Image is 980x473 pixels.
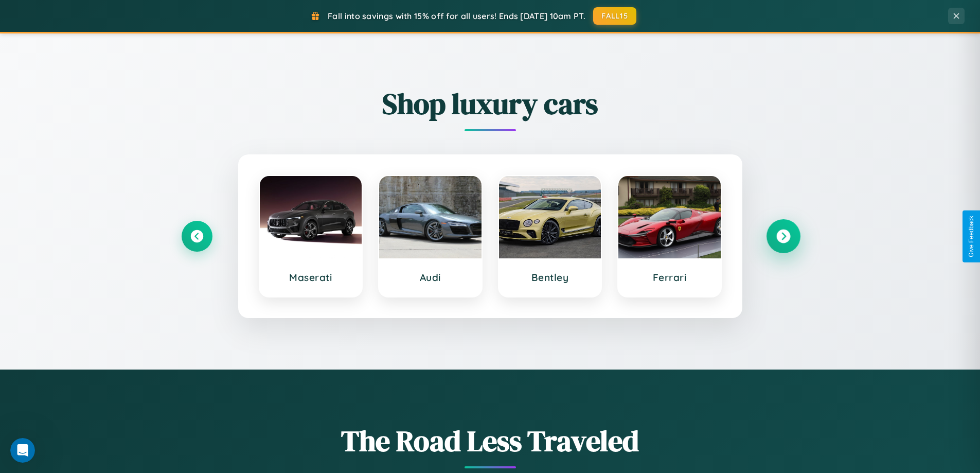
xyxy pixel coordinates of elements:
[968,216,975,257] div: Give Feedback
[182,84,799,124] h2: Shop luxury cars
[389,271,471,284] h3: Audi
[509,271,591,284] h3: Bentley
[10,438,35,463] iframe: Intercom live chat
[182,421,799,461] h1: The Road Less Traveled
[593,7,636,25] button: FALL15
[328,11,585,21] span: Fall into savings with 15% off for all users! Ends [DATE] 10am PT.
[270,271,352,284] h3: Maserati
[629,271,710,284] h3: Ferrari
